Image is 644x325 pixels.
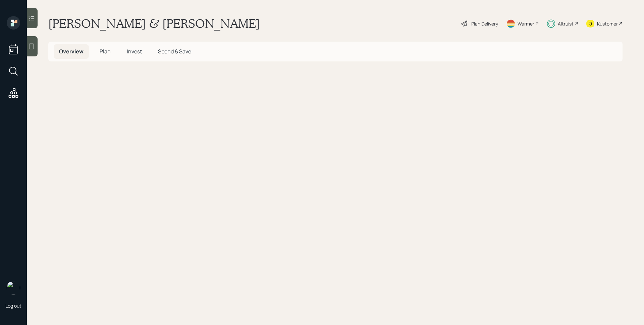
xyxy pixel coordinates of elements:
[59,48,84,55] span: Overview
[158,48,191,55] span: Spend & Save
[5,303,21,309] div: Log out
[100,48,111,55] span: Plan
[558,20,574,27] div: Altruist
[471,20,498,27] div: Plan Delivery
[518,20,534,27] div: Warmer
[597,20,618,27] div: Kustomer
[127,48,142,55] span: Invest
[48,16,260,31] h1: [PERSON_NAME] & [PERSON_NAME]
[7,281,20,294] img: james-distasi-headshot.png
